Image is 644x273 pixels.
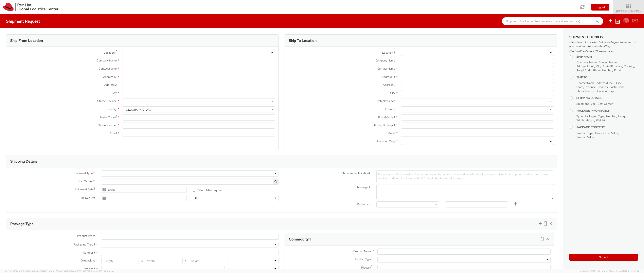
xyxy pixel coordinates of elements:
span: Country [598,85,608,89]
span: City [596,65,601,68]
span: Email [614,69,621,72]
span: Copyright © [DATE]-[DATE] Agistix Inc., All Rights Reserved [580,269,639,273]
span: Contact Name [99,67,117,70]
span: [PERSON_NAME] [616,10,641,13]
h4: Ship To [576,76,638,79]
span: ▼ [639,10,641,13]
span: State/Province [576,85,596,89]
img: rh-logistics-00dfa346123c4ec078e1.svg [3,3,58,11]
span: Fill out each form listed below and agree to the terms and conditions before submitting [569,40,638,48]
span: City [390,91,395,95]
span: Shipment Type [74,171,93,176]
h4: Shipment Request [6,19,40,23]
span: City [616,81,621,85]
span: Shipment Notification [341,171,369,175]
h3: Ship From Location [10,39,43,43]
span: Fields with asterisks (*) are required [569,49,638,53]
span: Unit Value [605,131,618,135]
span: Dimensions [81,259,95,262]
span: Packaging Type [73,243,93,246]
span: Weight [596,119,605,122]
h4: Shipping Details [576,96,638,99]
input: Return label required [193,189,195,192]
span: Location [382,51,393,54]
span: Type [576,114,583,118]
button: Logout [591,4,609,11]
span: Phone Number [593,69,612,72]
span: Cost Center [77,179,93,184]
span: Product Name [353,249,372,253]
input: Height [189,258,226,264]
span: City [112,91,117,95]
span: Height [586,119,594,122]
span: Number [606,114,616,118]
span: Deliver By [81,196,94,200]
span: Pieces [361,266,370,269]
span: Location [104,51,115,54]
span: Shipment Type [576,102,596,106]
span: Product Type [576,131,593,135]
input: Length [101,258,139,264]
span: Contact Name [377,67,395,70]
span: Product Type [355,257,372,261]
h4: Package Information [576,109,638,112]
span: Address 2 [383,83,395,87]
span: X [183,258,189,264]
h3: Ship To Location [289,39,317,43]
h3: Commodity 1 [289,237,311,241]
div: PM [195,196,199,200]
span: Packaging Type [585,114,604,118]
span: Enter any additional email addresses, separated by comma, for individuals who should receive noti... [378,172,549,180]
span: Phone Number [576,89,595,93]
span: Address 2 [104,83,117,87]
span: Postal Code [610,85,625,89]
span: State/Province [376,99,395,103]
span: Company Name [96,59,117,62]
span: Client: 2025.18.0-fd567a5 [64,269,114,272]
h3: Shipping Details [10,159,37,163]
span: Pieces [595,131,604,135]
span: Country [385,107,395,111]
span: Message [357,185,368,189]
span: Country [624,65,634,68]
span: Company Name [576,60,597,64]
span: Number [83,251,93,254]
button: Submit [569,254,638,261]
span: Width [576,119,584,122]
span: X [139,258,145,264]
span: Postal Code [576,69,591,72]
span: Address Line 1 [576,65,594,68]
input: Width [145,258,183,264]
span: Contact Name [598,60,617,64]
span: Server: 2025.20.0-32d5ea39505 [5,269,63,272]
h4: Ship From [576,55,638,58]
span: Country [106,107,117,111]
span: Address 1 [382,75,393,79]
span: Shipment Date [75,187,94,192]
span: Phone Number [97,123,117,127]
span: master, [DATE] 10:01:07 [91,269,114,272]
h3: Package Type 1 [10,222,36,226]
input: Shipment, Tracking or Reference Number (at least 4 chars) [502,17,603,25]
span: Location Type [377,140,395,143]
span: master, [DATE] 10:18:31 [40,269,63,272]
span: Length [618,114,627,118]
h3: Shipment Checklist [569,35,638,39]
span: Cost Center [597,102,613,106]
span: Postal Code [378,115,393,119]
span: Email [110,131,117,135]
span: Location Type [597,89,615,93]
span: Reference [357,202,370,206]
span: Product Value [576,135,594,139]
span: Weight [84,267,93,271]
span: Address 1 [103,75,115,79]
span: Email [388,131,395,135]
span: State/Province [603,65,622,68]
span: Company Name [375,59,395,62]
h4: Package Content [576,126,638,129]
span: Contact Name [576,81,595,85]
span: Address Line 1 [596,81,614,85]
span: State/Province [97,99,117,103]
span: Postal Code [100,115,115,119]
span: Product Types [77,234,95,238]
